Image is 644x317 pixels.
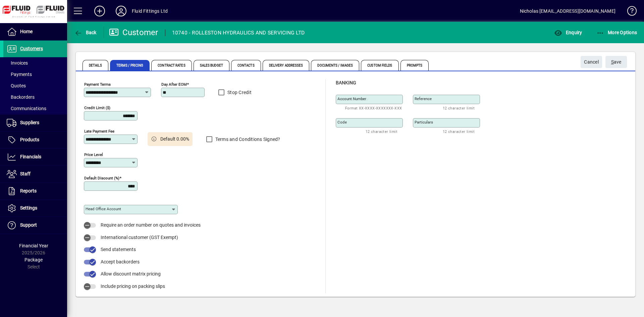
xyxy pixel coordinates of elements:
[20,120,39,125] span: Suppliers
[101,222,201,228] span: Require an order number on quotes and invoices
[3,23,67,40] a: Home
[7,60,28,66] span: Invoices
[611,57,622,68] span: ave
[584,57,599,68] span: Cancel
[7,83,26,88] span: Quotes
[20,188,37,193] span: Reports
[605,56,627,68] button: Save
[3,132,67,148] a: Products
[3,149,67,165] a: Financials
[19,243,48,248] span: Financial Year
[552,26,584,38] button: Enquiry
[20,205,37,211] span: Settings
[110,5,132,17] button: Profile
[622,1,636,23] a: Knowledge Base
[337,120,347,125] mat-label: Code
[3,200,67,217] a: Settings
[101,247,136,252] span: Send statements
[3,69,67,80] a: Payments
[361,60,398,71] span: Custom Fields
[160,136,189,143] span: Default 0.00%
[3,103,67,114] a: Communications
[336,80,356,85] span: Banking
[311,60,359,71] span: Documents / Images
[3,80,67,91] a: Quotes
[84,82,111,87] mat-label: Payment Terms
[595,26,639,38] button: More Options
[3,166,67,182] a: Staff
[337,96,366,101] mat-label: Account number
[172,27,305,38] div: 10740 - ROLLESTON HYDRAULICS AND SERVICING LTD
[596,30,637,35] span: More Options
[101,271,161,276] span: Allow discount matrix pricing
[611,59,614,65] span: S
[20,29,33,34] span: Home
[214,136,280,143] label: Terms and Conditions Signed?
[20,46,43,51] span: Customers
[84,105,110,110] mat-label: Credit Limit ($)
[366,128,397,135] mat-hint: 12 character limit
[415,120,433,125] mat-label: Particulars
[20,222,37,228] span: Support
[3,91,67,103] a: Backorders
[3,114,67,131] a: Suppliers
[443,104,475,112] mat-hint: 12 character limit
[443,128,475,135] mat-hint: 12 character limit
[110,60,150,71] span: Terms / Pricing
[161,82,187,87] mat-label: Day after EOM
[132,6,168,16] div: Fluid Fittings Ltd
[24,257,43,262] span: Package
[415,96,432,101] mat-label: Reference
[7,94,35,100] span: Backorders
[151,60,192,71] span: Contract Rates
[101,259,140,264] span: Accept backorders
[345,104,402,112] mat-hint: Format XX-XXXX-XXXXXXX-XXX
[84,129,114,134] mat-label: Late Payment Fee
[101,235,178,240] span: International customer (GST Exempt)
[109,27,158,38] div: Customer
[20,137,39,142] span: Products
[101,284,165,289] span: Include pricing on packing slips
[7,72,32,77] span: Payments
[263,60,310,71] span: Delivery Addresses
[231,60,261,71] span: Contacts
[20,154,41,159] span: Financials
[72,26,98,38] button: Back
[74,30,97,35] span: Back
[3,183,67,200] a: Reports
[89,5,110,17] button: Add
[520,6,615,16] div: Nicholas [EMAIL_ADDRESS][DOMAIN_NAME]
[554,30,582,35] span: Enquiry
[84,152,103,157] mat-label: Price Level
[3,57,67,69] a: Invoices
[86,207,121,211] mat-label: Head Office Account
[581,56,602,68] button: Cancel
[83,60,108,71] span: Details
[20,171,31,176] span: Staff
[67,26,104,38] app-page-header-button: Back
[3,217,67,234] a: Support
[400,60,429,71] span: Prompts
[194,60,229,71] span: Sales Budget
[226,89,252,96] label: Stop Credit
[7,106,46,111] span: Communications
[84,176,119,180] mat-label: Default Discount (%)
